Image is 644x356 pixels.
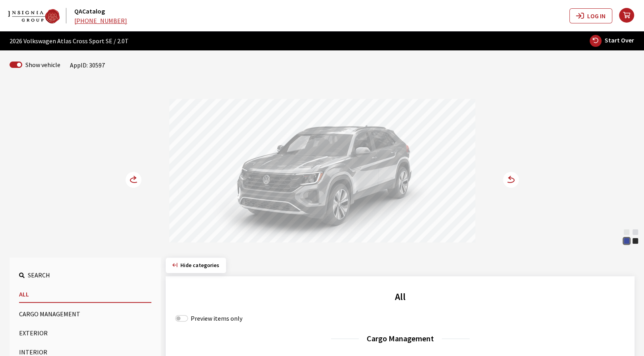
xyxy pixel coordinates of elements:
[175,290,625,304] h2: All
[605,36,634,44] span: Start Over
[569,8,612,23] button: Log In
[8,8,73,23] a: QACatalog logo
[70,60,105,70] div: AppID: 30597
[19,306,151,322] button: Cargo Management
[180,262,219,269] span: Click to hide category section.
[191,314,242,323] label: Preview items only
[623,228,630,236] div: Opal White Pearl
[631,237,639,245] div: Deep Black Pearl
[631,228,639,236] div: Silver Mist Metallic
[623,237,630,245] div: Mountain Lake Blue Metallic
[10,36,129,46] span: 2026 Volkswagen Atlas Cross Sport SE / 2.0T
[8,9,60,23] img: Dashboard
[175,333,625,344] h3: Cargo Management
[74,7,105,15] a: QACatalog
[166,258,226,273] button: Hide categories
[19,286,151,303] button: All
[28,271,50,279] span: Search
[25,60,60,69] label: Show vehicle
[19,325,151,341] button: Exterior
[619,2,644,30] button: your cart
[589,35,634,47] button: Start Over
[74,17,127,25] a: [PHONE_NUMBER]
